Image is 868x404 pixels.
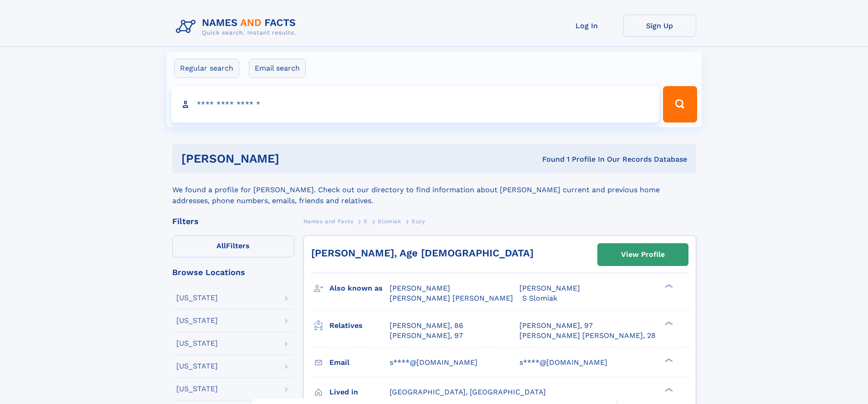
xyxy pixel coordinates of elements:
[172,268,294,276] div: Browse Locations
[378,218,401,225] span: Slomiak
[329,281,390,296] h3: Also known as
[378,215,401,227] a: Slomiak
[176,385,218,393] div: [US_STATE]
[663,357,673,363] div: ❯
[519,331,656,341] a: [PERSON_NAME] [PERSON_NAME], 28
[364,218,368,225] span: S
[390,321,463,331] a: [PERSON_NAME], 86
[329,384,390,400] h3: Lived in
[519,284,580,292] span: [PERSON_NAME]
[303,215,354,227] a: Names and Facts
[663,283,673,289] div: ❯
[172,217,294,225] div: Filters
[176,363,218,370] div: [US_STATE]
[522,294,557,302] span: S Slomiak
[176,294,218,302] div: [US_STATE]
[172,15,303,39] img: Logo Names and Facts
[329,355,390,370] h3: Email
[621,244,665,265] div: View Profile
[663,320,673,326] div: ❯
[176,317,218,324] div: [US_STATE]
[216,241,226,250] span: All
[663,86,697,123] button: Search Button
[174,59,239,78] label: Regular search
[623,15,696,37] a: Sign Up
[329,318,390,333] h3: Relatives
[364,215,368,227] a: S
[171,86,659,123] input: search input
[311,247,534,259] a: [PERSON_NAME], Age [DEMOGRAPHIC_DATA]
[663,387,673,393] div: ❯
[249,59,306,78] label: Email search
[411,218,425,225] span: Suzy
[390,294,513,302] span: [PERSON_NAME] [PERSON_NAME]
[598,244,688,266] a: View Profile
[390,284,450,292] span: [PERSON_NAME]
[172,174,696,206] div: We found a profile for [PERSON_NAME]. Check out our directory to find information about [PERSON_N...
[550,15,623,37] a: Log In
[172,235,294,257] label: Filters
[390,388,546,396] span: [GEOGRAPHIC_DATA], [GEOGRAPHIC_DATA]
[411,154,687,164] div: Found 1 Profile In Our Records Database
[181,153,411,164] h1: [PERSON_NAME]
[176,340,218,347] div: [US_STATE]
[390,331,463,341] a: [PERSON_NAME], 97
[519,321,593,331] a: [PERSON_NAME], 97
